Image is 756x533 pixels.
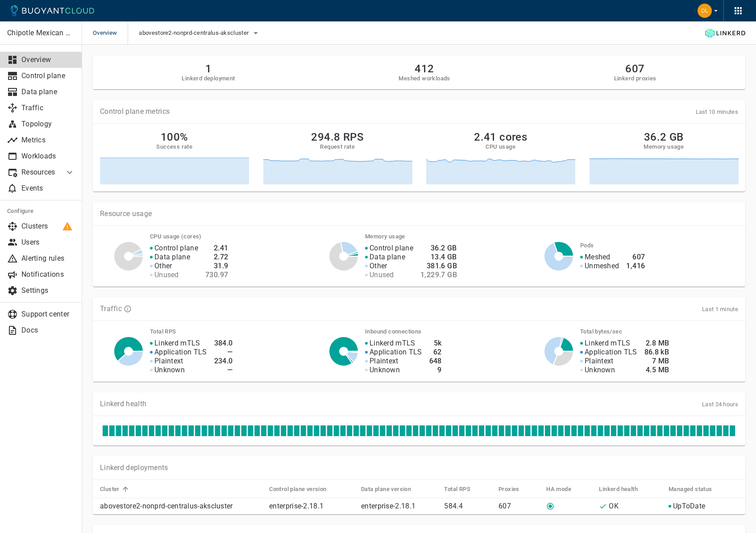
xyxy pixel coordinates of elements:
p: Settings [21,286,75,295]
span: Last 1 minute [702,306,738,312]
h2: 294.8 RPS [311,131,364,143]
h4: 36.2 GB [420,244,457,253]
p: Plaintext [370,357,399,366]
h4: 1,416 [626,262,645,271]
p: Linkerd mTLS [585,339,631,348]
h5: Total RPS [444,486,470,493]
h4: — [214,366,233,375]
h4: 234.0 [214,357,233,366]
h2: 2.41 cores [474,131,527,143]
p: Control plane metrics [100,107,170,116]
h4: 86.8 kB [644,348,669,357]
h4: 5k [429,339,442,348]
p: Resource usage [100,209,738,218]
p: Control plane [21,71,75,80]
p: Linkerd mTLS [370,339,415,348]
img: David Levy [698,4,712,18]
span: HA mode [546,485,583,493]
p: Users [21,238,75,247]
svg: TLS data is compiled from traffic seen by Linkerd proxies. RPS and TCP bytes reflect both inbound... [124,305,132,313]
a: enterprise-2.18.1 [269,502,324,510]
h2: 1 [182,62,235,75]
p: 584.4 [444,502,491,511]
p: Clusters [21,222,75,231]
h4: 9 [429,366,442,375]
span: Overview [93,21,128,45]
p: Application TLS [585,348,637,357]
p: Events [21,184,75,193]
h4: 730.97 [205,271,228,279]
p: Unknown [154,366,185,375]
h4: 2.8 MB [644,339,669,348]
h5: HA mode [546,486,571,493]
h4: 648 [429,357,442,366]
h2: 36.2 GB [644,131,684,143]
h5: Managed status [669,486,712,493]
p: Metrics [21,136,75,145]
h5: CPU usage [486,143,515,150]
h5: Linkerd deployment [182,75,235,82]
p: 607 [498,502,539,511]
p: OK [609,502,619,511]
p: Alerting rules [21,254,75,263]
p: Other [370,262,387,271]
p: Plaintext [154,357,183,366]
span: Proxies [498,485,531,493]
button: abovestore2-nonprd-centralus-akscluster [139,26,261,40]
h4: 62 [429,348,442,357]
p: Meshed [585,253,611,262]
span: Last 10 minutes [696,108,739,115]
p: Application TLS [370,348,422,357]
span: Linkerd health [599,485,649,493]
p: Linkerd health [100,400,146,408]
h4: 2.41 [205,244,228,253]
p: Plaintext [585,357,614,366]
p: Other [154,262,172,271]
span: Total RPS [444,485,482,493]
a: 2.41 coresCPU usage [426,131,575,184]
h4: 381.6 GB [420,262,457,271]
p: Application TLS [154,348,207,357]
p: Data plane [21,87,75,96]
h4: 384.0 [214,339,233,348]
a: 36.2 GBMemory usage [590,131,739,184]
a: 100%Success rate [100,131,249,184]
p: UpToDate [673,502,705,511]
p: Chipotle Mexican Grill [7,29,75,37]
span: Last 24 hours [702,401,738,408]
span: Cluster [100,485,131,493]
p: Support center [21,310,75,319]
span: Control plane version [269,485,338,493]
p: Linkerd mTLS [154,339,200,348]
h5: Memory usage [644,143,684,150]
h4: 1,229.7 GB [420,271,457,279]
h4: — [214,348,233,357]
span: Data plane version [361,485,423,493]
p: Topology [21,120,75,129]
p: Overview [21,55,75,64]
p: Linkerd deployments [100,463,168,472]
p: Notifications [21,270,75,279]
h5: Cluster [100,486,120,493]
p: Control plane [370,244,413,253]
p: Control plane [154,244,198,253]
h5: Linkerd proxies [614,75,656,82]
h4: 4.5 MB [644,366,669,375]
p: Data plane [154,253,190,262]
p: Traffic [21,104,75,112]
h5: Proxies [498,486,519,493]
h4: 607 [626,253,645,262]
h4: 31.9 [205,262,228,271]
h2: 412 [399,62,450,75]
h4: 7 MB [644,357,669,366]
h5: Control plane version [269,486,326,493]
p: Unmeshed [585,262,619,271]
h4: 2.72 [205,253,228,262]
span: abovestore2-nonprd-centralus-akscluster [139,29,250,37]
a: 294.8 RPSRequest rate [263,131,412,184]
h5: Configure [7,208,75,215]
h5: Linkerd health [599,486,638,493]
p: Resources [21,168,57,177]
p: Unused [154,271,179,279]
span: Managed status [669,485,724,493]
